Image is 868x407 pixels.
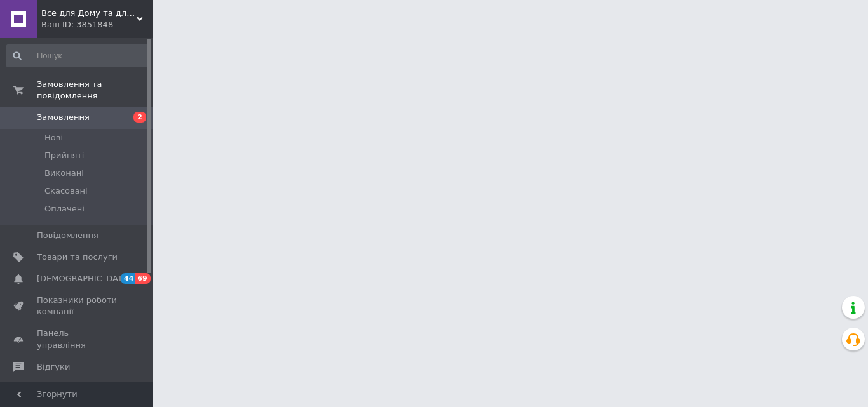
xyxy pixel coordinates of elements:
span: Замовлення та повідомлення [37,79,153,102]
span: Замовлення [37,112,90,123]
span: 2 [133,112,146,123]
span: Повідомлення [37,230,98,241]
div: Ваш ID: 3851848 [41,19,153,30]
span: 44 [121,273,135,284]
span: 69 [135,273,150,284]
span: Відгуки [37,361,70,373]
span: Показники роботи компанії [37,295,118,317]
span: Скасовані [44,185,88,197]
span: Прийняті [44,150,84,161]
input: Пошук [6,44,150,67]
span: Нові [44,132,63,143]
span: Товари та послуги [37,251,118,263]
span: Оплачені [44,203,85,215]
span: Панель управління [37,328,118,350]
span: [DEMOGRAPHIC_DATA] [37,273,131,284]
span: Виконані [44,168,84,179]
span: Все для Дому та для Себе [41,8,137,19]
